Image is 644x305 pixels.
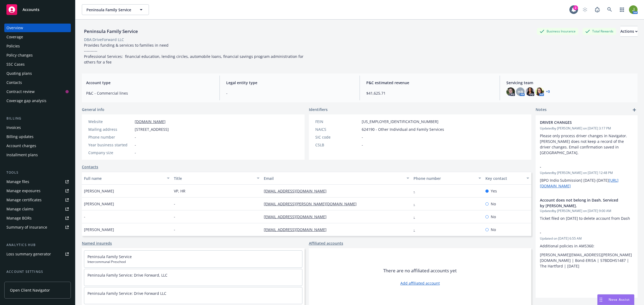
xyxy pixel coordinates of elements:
[6,132,34,141] div: Billing updates
[4,196,71,204] a: Manage certificates
[400,280,440,286] a: Add affiliated account
[518,89,523,95] span: HB
[264,201,361,206] a: [EMAIL_ADDRESS][PERSON_NAME][DOMAIN_NAME]
[226,90,353,96] span: -
[264,227,331,232] a: [EMAIL_ADDRESS][DOMAIN_NAME]
[174,201,175,207] span: -
[414,214,419,219] a: -
[86,90,213,96] span: P&C - Commercial lines
[540,236,633,241] span: Updated on [DATE] 6:55 AM
[174,227,175,232] span: -
[540,133,628,155] span: Please only process driver changes in Navigator. [PERSON_NAME] does not keep a record of the driv...
[526,87,534,96] img: photo
[6,196,42,204] div: Manage certificates
[84,214,85,220] span: -
[6,250,51,258] div: Loss summary generator
[6,205,34,213] div: Manage claims
[362,142,363,148] span: -
[4,242,71,248] div: Analytics hub
[4,42,71,50] a: Policies
[82,172,172,185] button: Full name
[383,267,457,274] span: There are no affiliated accounts yet
[309,107,328,112] span: Identifiers
[483,172,531,185] button: Key contact
[6,142,36,150] div: Account charges
[6,123,21,132] div: Invoices
[6,24,23,32] div: Overview
[84,43,303,65] span: Provides funding & services to families in need ---------- Professional Services: financial educa...
[485,176,523,181] div: Key contact
[172,172,262,185] button: Title
[491,227,496,232] span: No
[540,164,619,170] span: -
[87,254,132,259] a: Peninsula Family Service
[4,123,71,132] a: Invoices
[264,176,403,181] div: Email
[6,78,22,87] div: Contacts
[315,142,360,148] div: CSLB
[88,142,133,148] div: Year business started
[6,214,32,222] div: Manage BORs
[4,151,71,159] a: Installment plans
[82,164,98,170] a: Contacts
[414,227,419,232] a: -
[620,26,638,36] div: Actions
[604,4,615,15] a: Search
[540,197,619,209] span: Account does not belong in Dash. Serviced by [PERSON_NAME].
[4,187,71,195] span: Manage exposures
[135,127,169,132] span: [STREET_ADDRESS]
[10,287,50,293] span: Open Client Navigator
[23,8,39,12] span: Accounts
[88,134,133,140] div: Phone number
[536,225,638,273] div: -Updated on [DATE] 6:55 AMAdditional policies in AMS360:[PERSON_NAME][EMAIL_ADDRESS][PERSON_NAME]...
[4,205,71,213] a: Manage claims
[540,216,630,221] span: Ticket filed on [DATE] to delete account from Dash
[88,150,133,155] div: Company size
[174,214,175,220] span: -
[4,277,71,285] a: Service team
[540,252,633,269] p: [PERSON_NAME][EMAIL_ADDRESS][PERSON_NAME][DOMAIN_NAME] | Bond-ERISA | 57BDDHS1487 | The Hartford ...
[174,176,254,181] div: Title
[174,188,185,194] span: VP, HR
[598,295,604,305] div: Drag to move
[82,4,149,15] button: Peninsula Family Service
[362,127,444,132] span: 624190 - Other Individual and Family Services
[629,5,638,14] img: photo
[597,294,634,305] button: Nova Assist
[135,142,136,148] span: -
[4,87,71,96] a: Contract review
[366,80,493,85] span: P&C estimated revenue
[135,150,136,155] span: -
[4,170,71,175] div: Tools
[264,214,331,219] a: [EMAIL_ADDRESS][DOMAIN_NAME]
[6,151,38,159] div: Installment plans
[540,126,633,131] span: Updated by [PERSON_NAME] on [DATE] 3:17 PM
[546,90,550,93] a: +3
[135,119,166,124] a: [DOMAIN_NAME]
[86,80,213,85] span: Account type
[583,28,616,35] div: Total Rewards
[540,170,633,175] span: Updated by [PERSON_NAME] on [DATE] 12:48 PM
[631,107,638,113] a: add
[536,107,547,113] span: Notes
[536,193,638,225] div: Account does not belong in Dash. Serviced by [PERSON_NAME].Updatedby [PERSON_NAME] on [DATE] 9:00...
[84,176,164,181] div: Full name
[414,176,475,181] div: Phone number
[535,87,544,96] img: photo
[506,80,633,85] span: Servicing team
[4,24,71,32] a: Overview
[4,142,71,150] a: Account charges
[617,4,627,15] a: Switch app
[491,188,497,194] span: Yes
[540,120,619,125] span: DRIVER CHANGES
[4,269,71,274] div: Account settings
[87,259,299,264] span: Intercommunal Preschool
[573,5,578,10] div: 2
[6,187,41,195] div: Manage exposures
[536,115,638,160] div: DRIVER CHANGESUpdatedby [PERSON_NAME] on [DATE] 3:17 PMPlease only process driver changes in Navi...
[82,107,104,112] span: General info
[4,78,71,87] a: Contacts
[88,119,133,124] div: Website
[4,132,71,141] a: Billing updates
[491,201,496,207] span: No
